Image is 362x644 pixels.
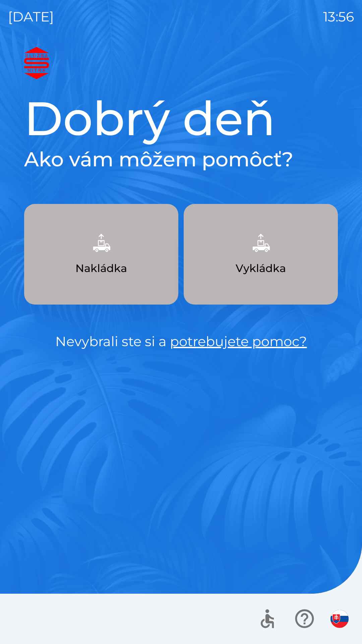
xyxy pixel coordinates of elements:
img: 9957f61b-5a77-4cda-b04a-829d24c9f37e.png [86,228,116,258]
img: 6e47bb1a-0e3d-42fb-b293-4c1d94981b35.png [246,228,276,258]
a: potrebujete pomoc? [170,333,307,350]
p: [DATE] [8,7,54,27]
img: Logo [24,47,338,79]
h2: Ako vám môžem pomôcť? [24,147,338,172]
p: Nevybrali ste si a [24,331,338,352]
button: Nakládka [24,204,178,305]
p: Nakládka [75,260,127,276]
p: 13:56 [323,7,354,27]
button: Vykládka [184,204,338,305]
img: sk flag [330,610,349,628]
h1: Dobrý deň [24,90,338,147]
p: Vykládka [236,260,286,276]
